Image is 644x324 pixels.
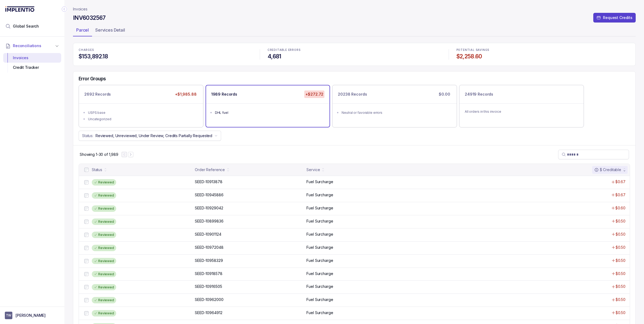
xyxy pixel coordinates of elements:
[465,92,493,97] p: 24919 Records
[13,24,39,29] span: Global Search
[195,297,223,302] p: SEED-10962000
[79,48,252,52] p: CHARGES
[13,43,41,48] span: Reconciliations
[95,27,125,33] p: Services Detail
[92,245,116,251] div: Reviewed
[594,167,621,172] div: $ Creditable
[80,152,118,157] p: Showing 1-30 of 1,989
[195,218,223,224] p: SEED-10899836
[616,218,625,224] p: $0.50
[195,245,223,250] p: SEED-10972048
[195,310,222,315] p: SEED-10964912
[92,205,116,212] div: Reviewed
[80,152,118,157] div: Remaining page entries
[84,206,89,211] input: checkbox-checkbox
[195,179,222,184] p: SEED-10913878
[616,297,625,302] p: $0.50
[603,15,632,20] p: Request Credits
[73,6,87,12] nav: breadcrumb
[8,53,57,63] div: Invoices
[88,116,197,122] div: Uncategorized
[92,179,116,186] div: Reviewed
[82,133,93,138] p: Status:
[5,312,12,319] span: User initials
[195,258,223,263] p: SEED-10958329
[306,218,333,224] p: Fuel Surcharge
[84,168,89,172] input: checkbox-checkbox
[84,259,89,263] input: checkbox-checkbox
[268,48,441,52] p: CREDITABLE ERRORS
[84,311,89,315] input: checkbox-checkbox
[73,26,636,36] ul: Tab Group
[304,91,324,98] p: +$272.72
[215,110,324,115] div: DHL fuel
[195,192,223,198] p: SEED-10945886
[61,6,68,12] div: Collapse Icon
[5,312,60,319] button: User initials[PERSON_NAME]
[174,91,198,98] p: +$1,985.88
[195,205,223,211] p: SEED-10929042
[92,284,116,291] div: Reviewed
[615,192,625,198] p: $0.67
[84,180,89,184] input: checkbox-checkbox
[306,179,333,184] p: Fuel Surcharge
[306,205,333,211] p: Fuel Surcharge
[306,284,333,289] p: Fuel Surcharge
[128,152,133,157] button: Next Page
[306,271,333,276] p: Fuel Surcharge
[306,232,333,237] p: Fuel Surcharge
[615,205,625,211] p: $0.60
[84,246,89,250] input: checkbox-checkbox
[616,258,625,263] p: $0.50
[88,110,197,115] div: USPS base
[84,92,111,97] p: 2692 Records
[92,297,116,303] div: Reviewed
[96,133,212,138] p: Reviewed, Unreviewed, Under Review, Credits Partially Requested
[92,271,116,277] div: Reviewed
[306,297,333,302] p: Fuel Surcharge
[92,218,116,225] div: Reviewed
[92,258,116,264] div: Reviewed
[195,271,222,276] p: SEED-10918578
[306,167,320,172] div: Service
[616,284,625,289] p: $0.50
[306,310,333,315] p: Fuel Surcharge
[3,52,61,74] div: Reconciliations
[16,313,46,318] p: [PERSON_NAME]
[195,284,222,289] p: SEED-10916505
[73,14,106,22] h4: INV6032567
[456,53,630,60] h4: $2,258.60
[73,6,87,12] a: Invoices
[211,92,237,97] p: 1989 Records
[92,26,128,36] li: Tab Services Detail
[456,48,630,52] p: POTENTIAL SAVINGS
[616,232,625,237] p: $0.50
[306,258,333,263] p: Fuel Surcharge
[84,193,89,198] input: checkbox-checkbox
[465,109,578,114] p: All orders in this invoice
[195,232,221,237] p: SEED-10901124
[79,53,252,60] h4: $153,892.18
[616,310,625,315] p: $0.50
[306,192,333,198] p: Fuel Surcharge
[84,285,89,289] input: checkbox-checkbox
[195,167,225,172] div: Order Reference
[616,245,625,250] p: $0.50
[92,232,116,238] div: Reviewed
[8,63,57,72] div: Credit Tracker
[306,245,333,250] p: Fuel Surcharge
[615,179,625,184] p: $0.67
[92,192,116,199] div: Reviewed
[84,298,89,302] input: checkbox-checkbox
[593,13,636,22] button: Request Credits
[268,53,441,60] h4: 4,681
[84,272,89,276] input: checkbox-checkbox
[438,91,451,98] p: $0.00
[76,27,89,33] p: Parcel
[338,92,367,97] p: 20238 Records
[84,233,89,237] input: checkbox-checkbox
[3,40,61,52] button: Reconciliations
[73,26,92,36] li: Tab Parcel
[92,167,102,172] div: Status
